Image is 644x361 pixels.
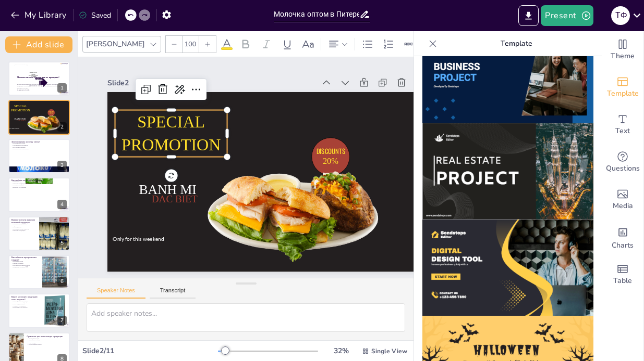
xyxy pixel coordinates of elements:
[8,216,70,251] div: 5
[613,275,632,287] span: Table
[11,224,36,226] p: Температурный режим
[11,303,39,305] p: Учет предпочтений
[11,185,67,187] p: Условия поставки
[518,5,539,26] button: Export to PowerPoint
[11,187,67,189] p: Вопросы и уточнения
[8,7,71,23] button: My Library
[11,181,67,183] p: Репутация
[11,144,67,146] p: Улучшение ассортимента
[541,5,593,26] button: Present
[82,346,218,356] div: Slide 2 / 11
[107,78,315,88] div: Slide 2
[27,344,67,346] p: Обоснованный выбор
[57,277,67,286] div: 6
[5,36,72,53] button: Add slide
[35,78,43,81] span: Heading
[615,125,630,137] span: Text
[29,75,39,76] span: We would like to express our sincerest gratitude for celebrating our wedding with us.
[11,179,67,182] p: Как выбрать надежного поставщика?
[121,112,221,154] span: SPECIAL PROMOTION
[613,200,633,212] span: Media
[139,182,196,197] span: BANH MI
[611,6,630,25] div: T Ф
[422,123,593,220] img: thumb-11.png
[11,143,67,145] p: Оптимизация затрат
[31,76,36,78] span: bella & [PERSON_NAME]
[152,194,198,204] span: DAC BIET
[11,261,39,263] p: Проверка сроков
[113,236,164,242] span: Only for this weekend
[11,140,67,144] p: Зачем покупать молочку оптом?
[602,218,643,256] div: Add charts and graphs
[150,287,196,299] button: Transcript
[57,83,67,93] div: 1
[27,338,67,340] p: Исследование цен
[611,50,635,62] span: Theme
[11,218,36,224] p: Важные аспекты хранения молочной продукции
[441,31,591,56] p: Template
[11,183,67,185] p: Качество продукции
[87,287,145,299] button: Speaker Notes
[8,100,70,134] div: 2
[11,305,39,307] p: Следите за трендами
[11,228,36,230] p: Проверка сроков годности
[602,31,643,69] div: Change the overall theme
[11,104,30,112] span: SPECIAL PROMOTION
[11,148,67,150] p: Долгосрочные отношения
[11,229,36,231] p: Качество продукции
[274,7,360,22] input: Insert title
[371,347,407,355] span: Single View
[11,266,39,268] p: Внедрение системы FIFO
[11,256,39,262] p: Как избежать просроченных товаров?
[57,316,67,325] div: 7
[611,5,630,26] button: T Ф
[422,27,593,123] img: thumb-10.png
[612,240,634,251] span: Charts
[11,301,39,303] p: Разнообразие продукции
[27,340,67,342] p: Сравнение условий
[8,139,70,173] div: 3
[602,181,643,218] div: Add images, graphics, shapes or video
[8,177,70,212] div: 4
[27,334,67,338] p: Сравнение цен на молочную продукцию
[606,163,640,174] span: Questions
[79,10,111,20] div: Saved
[11,146,67,148] p: Постоянное наличие
[11,264,39,266] p: Организация товарооборота
[17,120,26,122] span: DAC BIET
[11,262,39,264] p: График проверки
[8,255,70,289] div: 6
[84,37,147,51] div: [PERSON_NAME]
[11,226,36,228] p: Оборудование
[29,72,37,75] span: Thank you for coming!
[9,127,19,128] span: Only for this weekend
[602,144,643,181] div: Get real-time input from your audience
[8,293,70,328] div: 7
[329,346,354,356] div: 32 %
[602,106,643,144] div: Add text boxes
[11,307,39,309] p: Конкурентоспособность
[317,146,345,156] span: DISCOUNTS
[57,238,67,248] div: 5
[602,256,643,293] div: Add a table
[602,69,643,106] div: Add ready made slides
[11,295,39,301] p: Какую молочную продукцию стоит закупать?
[15,118,26,120] span: BANH MI
[57,161,67,170] div: 3
[607,88,639,99] span: Template
[57,200,67,209] div: 4
[8,61,70,96] div: 1
[57,122,67,132] div: 2
[422,220,593,316] img: thumb-12.png
[27,342,67,344] p: Учет скидок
